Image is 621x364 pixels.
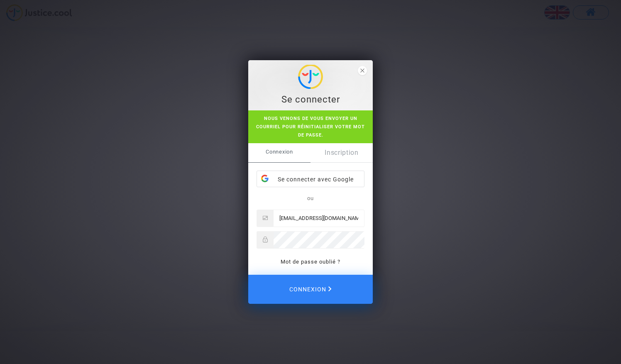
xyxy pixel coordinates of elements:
[274,210,364,227] input: Email
[289,281,332,298] span: Connexion
[281,259,340,265] a: Mot de passe oublié ?
[248,275,373,304] button: Connexion
[358,66,367,75] span: close
[307,195,314,201] span: ou
[310,143,373,162] a: Inscription
[253,93,368,106] div: Se connecter
[248,143,310,161] span: Connexion
[256,116,365,138] span: Nous venons de vous envoyer un courriel pour réinitialiser votre mot de passe.
[274,232,364,248] input: Password
[257,171,364,188] div: Se connecter avec Google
